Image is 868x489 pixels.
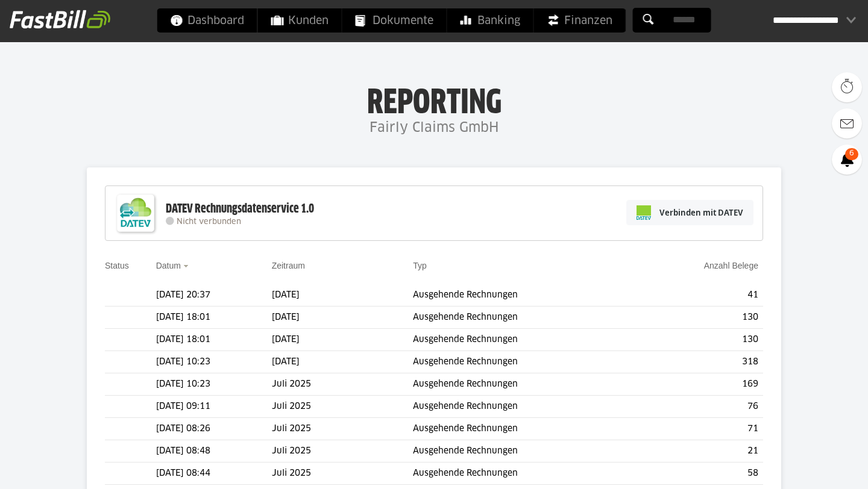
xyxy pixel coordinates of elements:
[413,351,637,373] td: Ausgehende Rechnungen
[534,8,626,33] a: Finanzen
[156,329,272,351] td: [DATE] 18:01
[272,284,414,307] td: [DATE]
[637,329,763,351] td: 130
[258,8,342,33] a: Kunden
[413,418,637,440] td: Ausgehende Rechnungen
[156,351,272,373] td: [DATE] 10:23
[461,8,520,33] span: Banking
[112,189,160,237] img: DATEV-Datenservice Logo
[10,10,110,29] img: fastbill_logo_white.png
[637,373,763,396] td: 169
[272,396,414,418] td: Juli 2025
[156,307,272,329] td: [DATE] 18:01
[413,284,637,307] td: Ausgehende Rechnungen
[413,307,637,329] td: Ausgehende Rechnungen
[413,261,427,270] a: Typ
[637,440,763,463] td: 21
[156,261,181,270] a: Datum
[272,463,414,485] td: Juli 2025
[272,373,414,396] td: Juli 2025
[637,307,763,329] td: 130
[342,8,447,33] a: Dokumente
[157,8,257,33] a: Dashboard
[272,351,414,373] td: [DATE]
[156,463,272,485] td: [DATE] 08:44
[774,453,856,483] iframe: Öffnet ein Widget, in dem Sie weitere Informationen finden
[183,265,191,267] img: sort_desc.gif
[447,8,533,33] a: Banking
[156,440,272,463] td: [DATE] 08:48
[832,145,862,175] a: 6
[105,261,129,270] a: Status
[171,8,244,33] span: Dashboard
[166,201,314,217] div: DATEV Rechnungsdatenservice 1.0
[156,396,272,418] td: [DATE] 09:11
[272,329,414,351] td: [DATE]
[637,351,763,373] td: 318
[413,373,637,396] td: Ausgehende Rechnungen
[413,440,637,463] td: Ausgehende Rechnungen
[547,8,612,33] span: Finanzen
[271,8,329,33] span: Kunden
[272,261,305,270] a: Zeitraum
[272,418,414,440] td: Juli 2025
[659,207,743,219] span: Verbinden mit DATEV
[413,329,637,351] td: Ausgehende Rechnungen
[704,261,758,270] a: Anzahl Belege
[413,463,637,485] td: Ausgehende Rechnungen
[637,205,651,220] img: pi-datev-logo-farbig-24.svg
[637,463,763,485] td: 58
[156,284,272,307] td: [DATE] 20:37
[272,440,414,463] td: Juli 2025
[177,218,241,226] span: Nicht verbunden
[845,148,858,160] span: 6
[637,396,763,418] td: 76
[637,418,763,440] td: 71
[356,8,433,33] span: Dokumente
[272,307,414,329] td: [DATE]
[121,85,747,116] h1: Reporting
[156,373,272,396] td: [DATE] 10:23
[626,200,753,225] a: Verbinden mit DATEV
[413,396,637,418] td: Ausgehende Rechnungen
[637,284,763,307] td: 41
[156,418,272,440] td: [DATE] 08:26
